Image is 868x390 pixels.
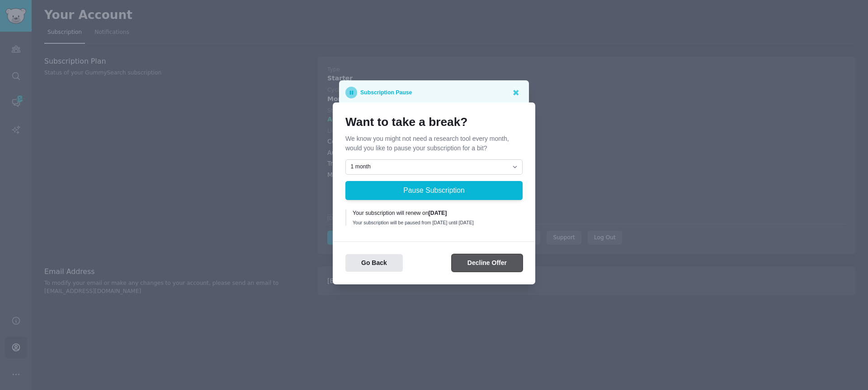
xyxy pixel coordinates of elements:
p: Subscription Pause [360,87,412,98]
div: Your subscription will be paused from [DATE] until [DATE] [353,219,516,226]
button: Go Back [345,254,403,272]
button: Pause Subscription [345,181,523,200]
b: [DATE] [429,210,447,216]
button: Decline Offer [452,254,523,272]
p: We know you might not need a research tool every month, would you like to pause your subscription... [345,134,523,153]
div: Your subscription will renew on [353,209,516,218]
h1: Want to take a break? [345,115,523,130]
